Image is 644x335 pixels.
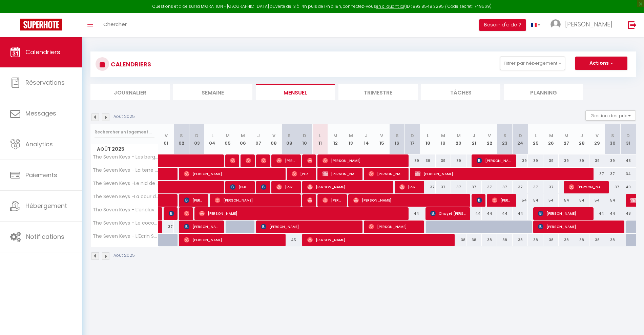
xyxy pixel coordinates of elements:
div: 54 [528,194,543,207]
div: 37 [482,181,497,193]
th: 12 [328,124,343,154]
div: 37 [451,181,466,193]
th: 27 [559,124,574,154]
abbr: M [457,132,461,139]
span: [PERSON_NAME] [230,154,235,167]
th: 24 [513,124,528,154]
div: 38 [559,234,574,246]
div: 38 [543,234,559,246]
div: 54 [574,194,589,207]
div: 38 [574,234,589,246]
li: Trimestre [338,84,418,100]
div: 38 [497,234,512,246]
div: 54 [513,194,528,207]
span: [PERSON_NAME] [565,20,612,28]
div: 38 [466,234,482,246]
div: 39 [589,154,605,167]
abbr: M [241,132,245,139]
div: 44 [497,207,512,220]
div: 44 [589,207,605,220]
button: Gestion des prix [585,110,636,121]
th: 09 [282,124,297,154]
button: Besoin d'aide ? [479,19,526,31]
div: 38 [589,234,605,246]
th: 16 [389,124,404,154]
abbr: D [195,132,199,139]
button: Actions [575,57,627,70]
span: [PERSON_NAME] [261,220,357,233]
span: [PERSON_NAME] [292,167,312,180]
span: [PERSON_NAME] [477,194,482,207]
th: 08 [266,124,282,154]
div: 38 [513,234,528,246]
div: 54 [543,194,559,207]
span: [PERSON_NAME] [415,167,588,180]
div: 39 [420,154,435,167]
div: 34 [620,168,636,180]
span: [PERSON_NAME] [538,207,589,220]
div: 39 [405,154,420,167]
abbr: D [411,132,414,139]
th: 19 [436,124,451,154]
span: [PERSON_NAME] [184,233,281,246]
div: 37 [497,181,512,193]
span: The Seven Keys - La terre du Rhone [92,168,160,173]
span: Calendriers [25,48,60,56]
span: [PERSON_NAME] [184,207,189,220]
span: [PERSON_NAME] [353,194,465,207]
div: 44 [513,207,528,220]
div: 37 [420,181,435,193]
li: Mensuel [256,84,335,100]
span: [PERSON_NAME] [215,194,296,207]
th: 04 [205,124,220,154]
abbr: M [333,132,337,139]
span: [PERSON_NAME] [323,194,343,207]
span: [PERSON_NAME] [307,154,312,167]
a: en cliquant ici [376,3,404,9]
abbr: V [165,132,168,139]
span: The Seven Keys - Les berges de l’Ouveze [92,154,160,160]
span: The Seven Keys - L’Ecrin Savoyard [92,234,160,239]
div: 38 [451,234,466,246]
div: 39 [451,154,466,167]
div: 38 [528,234,543,246]
abbr: M [564,132,568,139]
th: 18 [420,124,435,154]
div: 38 [605,234,620,246]
th: 02 [174,124,189,154]
div: 44 [466,207,482,220]
p: Août 2025 [113,252,135,259]
div: 54 [605,194,620,207]
span: [PERSON_NAME] [538,220,619,233]
span: [PERSON_NAME] [307,233,450,246]
th: 31 [620,124,636,154]
abbr: V [488,132,491,139]
a: Chercher [98,13,132,37]
span: Notifications [26,232,64,241]
span: [PERSON_NAME] [246,154,251,167]
a: ... [PERSON_NAME] [545,13,621,37]
span: [PERSON_NAME] [307,194,312,207]
abbr: L [319,132,321,139]
button: Filtrer par hébergement [500,57,565,70]
span: [PERSON_NAME] [276,181,297,193]
span: [PERSON_NAME] [230,181,250,193]
span: [PERSON_NAME] [276,154,297,167]
span: Hébergement [25,202,67,210]
abbr: M [226,132,230,139]
abbr: S [611,132,614,139]
div: 44 [405,207,420,220]
div: 43 [620,154,636,167]
div: 39 [574,154,589,167]
th: 21 [466,124,482,154]
span: The Seven Keys -La cour du Barrès [92,194,160,199]
abbr: S [503,132,506,139]
span: [PERSON_NAME] [323,154,404,167]
th: 17 [405,124,420,154]
iframe: LiveChat chat widget [616,307,644,335]
span: The Seven Keys - Le cocon des neiges [92,221,160,226]
div: 37 [605,181,620,193]
span: [PERSON_NAME] [569,181,604,193]
span: [PERSON_NAME] [199,207,402,220]
div: 37 [589,168,605,180]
